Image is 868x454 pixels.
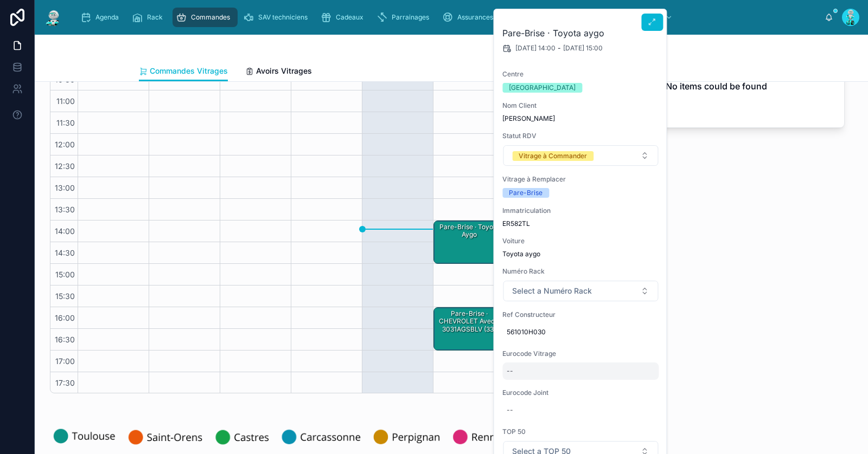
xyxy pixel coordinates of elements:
span: 14:00 [52,226,78,236]
span: [DATE] 15:00 [563,44,603,53]
a: Rack [129,8,170,27]
div: -- [507,406,513,414]
span: TOP 50 [502,427,659,436]
span: Centre [502,70,659,79]
span: Commandes Vitrages [150,66,228,76]
span: Toyota aygo [502,250,659,258]
span: 12:00 [52,140,78,149]
span: Eurocode Joint [502,388,659,397]
a: Assurances [439,8,501,27]
span: Commandes [191,13,230,22]
span: Select a Numéro Rack [512,286,592,296]
span: Immatriculation [502,206,659,215]
a: Commandes [173,8,238,27]
div: Pare-Brise · Toyota aygo [436,222,503,240]
span: Ref Constructeur [502,310,659,319]
span: Parrainages [392,13,429,22]
div: Pare-Brise · Toyota aygo [434,221,503,263]
div: scrollable content [72,5,825,29]
span: 17:00 [53,356,78,366]
span: Agenda [95,13,119,22]
span: Statut RDV [502,132,659,140]
span: [PERSON_NAME] [502,114,659,123]
span: - [558,44,561,53]
div: [GEOGRAPHIC_DATA] [509,83,576,93]
span: Numéro Rack [502,267,659,276]
div: Vitrage à Commander [519,151,587,161]
button: Select Button [503,145,658,166]
span: 15:00 [53,270,78,279]
h2: No items could be found [666,80,767,93]
h2: Pare-Brise · Toyota aygo [502,27,659,40]
a: Parrainages [373,8,437,27]
span: [DATE] 14:00 [515,44,556,53]
button: Select Button [503,281,658,301]
span: 10:30 [52,75,78,84]
span: 16:00 [52,313,78,322]
div: Pare-Brise [509,188,542,198]
span: 12:30 [52,161,78,171]
span: ER582TL [502,219,659,228]
span: 11:30 [54,118,78,127]
span: 13:00 [52,183,78,192]
div: -- [507,367,513,375]
span: 16:30 [52,335,78,344]
span: Avoirs Vitrages [256,66,312,76]
span: Voiture [502,237,659,245]
a: NE PAS TOUCHER [516,8,613,27]
div: Pare-Brise · CHEVROLET Aveo - 3031AGSBLV (33) [434,308,503,350]
span: Assurances [457,13,493,22]
a: Cadeaux [317,8,371,27]
span: 14:30 [52,248,78,257]
span: Nom Client [502,101,659,110]
span: 13:30 [52,205,78,214]
span: 15:30 [53,291,78,301]
span: Eurocode Vitrage [502,349,659,358]
a: Avoirs Vitrages [245,61,312,83]
a: STOCK [615,8,678,27]
span: Vitrage à Remplacer [502,175,659,184]
span: 17:30 [53,378,78,387]
span: 561010H030 [507,328,654,336]
a: SAV techniciens [240,8,315,27]
a: Commandes Vitrages [139,61,228,82]
div: Pare-Brise · CHEVROLET Aveo - 3031AGSBLV (33) [436,309,503,334]
span: Cadeaux [336,13,363,22]
img: App logo [43,9,63,26]
a: Agenda [77,8,126,27]
span: SAV techniciens [258,13,308,22]
span: Rack [147,13,163,22]
span: 11:00 [54,96,78,106]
